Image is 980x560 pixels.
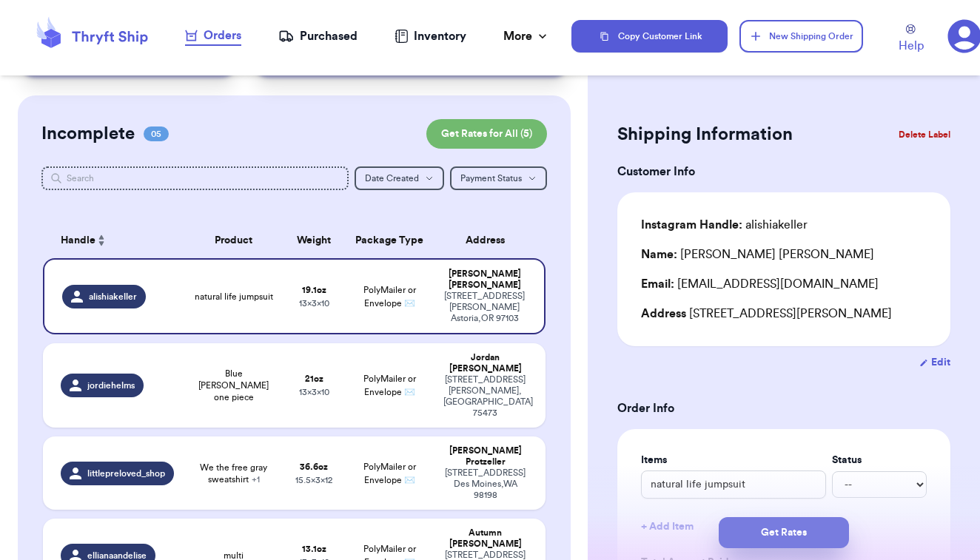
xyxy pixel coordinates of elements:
span: littlepreloved_shop [87,468,165,479]
button: Get Rates for All (5) [426,119,547,149]
button: Copy Customer Link [571,20,727,53]
button: Edit [919,355,950,370]
button: Get Rates [719,517,849,548]
div: [PERSON_NAME] Protzeller [443,445,527,468]
button: Delete Label [893,118,956,151]
h2: Incomplete [41,122,135,146]
a: Help [899,24,924,55]
a: Purchased [278,27,358,45]
th: Weight [284,223,344,258]
strong: 21 oz [305,374,323,383]
div: [STREET_ADDRESS][PERSON_NAME] Astoria , OR 97103 [443,291,526,324]
span: Address [641,308,686,320]
span: jordiehelms [87,379,135,391]
span: alishiakeller [89,291,137,303]
strong: 36.6 oz [300,462,328,471]
span: 13 x 3 x 10 [299,388,329,397]
span: Handle [61,233,95,249]
div: [STREET_ADDRESS] [PERSON_NAME] , [GEOGRAPHIC_DATA] 75473 [443,374,527,419]
span: PolyMailer or Envelope ✉️ [363,374,416,397]
div: Autumn [PERSON_NAME] [443,527,527,550]
span: 15.5 x 3 x 12 [295,476,332,485]
a: Orders [185,27,241,46]
button: Payment Status [450,166,547,190]
th: Address [434,223,545,258]
div: [STREET_ADDRESS][PERSON_NAME] [641,305,927,323]
span: Name: [641,249,677,260]
div: [PERSON_NAME] [PERSON_NAME] [443,269,526,291]
button: Date Created [355,166,444,190]
button: Sort ascending [95,232,107,249]
div: [STREET_ADDRESS] Des Moines , WA 98198 [443,468,527,501]
span: Date Created [365,174,419,183]
span: Email: [641,278,674,290]
div: Jordan [PERSON_NAME] [443,352,527,374]
span: Help [899,37,924,55]
div: [EMAIL_ADDRESS][DOMAIN_NAME] [641,275,927,293]
span: natural life jumpsuit [195,291,273,303]
th: Package Type [344,223,434,258]
a: Inventory [395,27,466,45]
span: Payment Status [460,174,522,183]
span: Instagram Handle: [641,219,742,231]
strong: 13.1 oz [302,544,326,553]
div: Orders [185,27,241,44]
strong: 19.1 oz [302,286,326,294]
span: 05 [144,126,169,141]
label: Items [641,453,826,468]
span: PolyMailer or Envelope ✉️ [363,462,416,485]
div: alishiakeller [641,216,808,234]
span: PolyMailer or Envelope ✉️ [363,286,416,308]
h3: Customer Info [617,163,950,181]
span: Blue [PERSON_NAME] one piece [192,368,275,403]
label: Status [832,453,927,468]
input: Search [41,166,349,190]
h3: Order Info [617,399,950,417]
span: + 1 [252,475,260,484]
span: We the free gray sweatshirt [192,462,275,485]
div: [PERSON_NAME] [PERSON_NAME] [641,246,874,263]
div: More [503,27,550,45]
th: Product [184,223,284,258]
h2: Shipping Information [617,123,793,146]
span: 13 x 3 x 10 [299,299,329,308]
button: New Shipping Order [739,20,863,53]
